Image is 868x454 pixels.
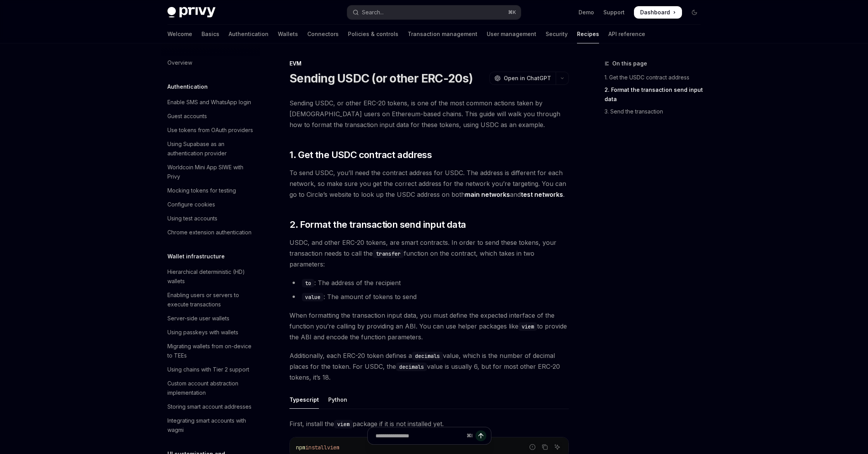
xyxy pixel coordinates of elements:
[375,427,463,444] input: Ask a question...
[167,200,215,209] div: Configure cookies
[167,314,229,323] div: Server-side user wallets
[328,390,347,409] div: Python
[518,322,537,331] code: viem
[289,418,569,429] span: First, install the package if it is not installed yet.
[465,191,510,199] a: main networks
[577,25,599,43] a: Recipes
[348,25,398,43] a: Policies & controls
[289,71,473,85] h1: Sending USDC (or other ERC-20s)
[408,25,477,43] a: Transaction management
[362,8,384,17] div: Search...
[167,139,256,158] div: Using Supabase as an authentication provider
[475,430,486,441] button: Send message
[508,9,516,15] span: ⌘ K
[603,9,625,16] a: Support
[487,25,536,43] a: User management
[161,198,260,212] a: Configure cookies
[302,279,314,287] code: to
[334,420,353,428] code: viem
[167,228,251,237] div: Chrome extension authentication
[347,5,521,19] button: Open search
[167,126,253,135] div: Use tokens from OAuth providers
[167,416,256,435] div: Integrating smart accounts with wagmi
[302,293,324,301] code: value
[167,379,256,397] div: Custom account abstraction implementation
[161,123,260,137] a: Use tokens from OAuth providers
[161,363,260,377] a: Using chains with Tier 2 support
[278,25,298,43] a: Wallets
[640,9,670,16] span: Dashboard
[161,325,260,339] a: Using passkeys with wallets
[412,352,443,360] code: decimals
[161,184,260,198] a: Mocking tokens for testing
[504,74,551,82] span: Open in ChatGPT
[167,163,256,181] div: Worldcoin Mini App SIWE with Privy
[161,95,260,109] a: Enable SMS and WhatsApp login
[167,186,236,195] div: Mocking tokens for testing
[167,25,192,43] a: Welcome
[289,237,569,270] span: USDC, and other ERC-20 tokens, are smart contracts. In order to send these tokens, your transacti...
[167,214,217,223] div: Using test accounts
[289,350,569,383] span: Additionally, each ERC-20 token defines a value, which is the number of decimal places for the to...
[161,265,260,288] a: Hierarchical deterministic (HD) wallets
[167,342,256,360] div: Migrating wallets from on-device to TEEs
[289,310,569,342] span: When formatting the transaction input data, you must define the expected interface of the functio...
[167,267,256,286] div: Hierarchical deterministic (HD) wallets
[167,82,208,91] h5: Authentication
[604,71,707,84] a: 1. Get the USDC contract address
[161,311,260,325] a: Server-side user wallets
[373,249,404,258] code: transfer
[604,105,707,118] a: 3. Send the transaction
[161,212,260,225] a: Using test accounts
[489,72,556,85] button: Open in ChatGPT
[579,9,594,16] a: Demo
[161,109,260,123] a: Guest accounts
[167,365,249,374] div: Using chains with Tier 2 support
[161,288,260,311] a: Enabling users or servers to execute transactions
[289,277,569,288] li: : The address of the recipient
[161,160,260,184] a: Worldcoin Mini App SIWE with Privy
[608,25,645,43] a: API reference
[634,6,682,19] a: Dashboard
[161,414,260,437] a: Integrating smart accounts with wagmi
[161,225,260,239] a: Chrome extension authentication
[289,218,466,231] span: 2. Format the transaction send input data
[161,137,260,160] a: Using Supabase as an authentication provider
[396,363,427,371] code: decimals
[612,59,647,68] span: On this page
[289,98,569,130] span: Sending USDC, or other ERC-20 tokens, is one of the most common actions taken by [DEMOGRAPHIC_DAT...
[688,6,701,19] button: Toggle dark mode
[167,291,256,309] div: Enabling users or servers to execute transactions
[289,60,569,67] div: EVM
[167,98,251,107] div: Enable SMS and WhatsApp login
[229,25,269,43] a: Authentication
[546,25,568,43] a: Security
[289,390,319,409] div: Typescript
[161,400,260,414] a: Storing smart account addresses
[167,7,215,18] img: dark logo
[161,56,260,70] a: Overview
[161,339,260,363] a: Migrating wallets from on-device to TEEs
[521,191,563,199] a: test networks
[167,402,251,411] div: Storing smart account addresses
[167,328,238,337] div: Using passkeys with wallets
[167,112,207,121] div: Guest accounts
[307,25,339,43] a: Connectors
[289,167,569,200] span: To send USDC, you’ll need the contract address for USDC. The address is different for each networ...
[289,149,432,161] span: 1. Get the USDC contract address
[289,291,569,302] li: : The amount of tokens to send
[167,58,192,67] div: Overview
[604,84,707,105] a: 2. Format the transaction send input data
[161,377,260,400] a: Custom account abstraction implementation
[201,25,219,43] a: Basics
[167,252,225,261] h5: Wallet infrastructure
